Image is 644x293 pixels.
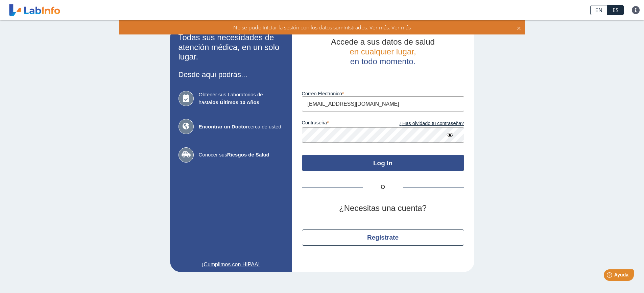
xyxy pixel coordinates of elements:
h2: ¿Necesitas una cuenta? [302,203,464,213]
button: Regístrate [302,229,464,246]
span: Obtener sus Laboratorios de hasta [199,91,283,106]
label: contraseña [302,120,383,127]
span: Ver más [390,24,411,31]
span: O [363,183,403,191]
b: Encontrar un Doctor [199,124,248,129]
h3: Desde aquí podrás... [178,70,283,79]
a: EN [590,5,607,15]
a: ES [607,5,624,15]
b: los Últimos 10 Años [211,99,259,105]
button: Log In [302,155,464,171]
a: ¿Has olvidado tu contraseña? [383,120,464,127]
label: Correo Electronico [302,91,464,96]
iframe: Help widget launcher [584,267,637,286]
b: Riesgos de Salud [227,152,269,157]
span: No se pudo iniciar la sesión con los datos suministrados. Ver más. [233,24,390,31]
h2: Todas sus necesidades de atención médica, en un solo lugar. [178,33,283,62]
span: Conocer sus [199,151,283,159]
span: en todo momento. [350,57,415,66]
a: ¡Cumplimos con HIPAA! [178,261,283,269]
span: en cualquier lugar, [350,47,416,56]
span: Accede a sus datos de salud [331,37,435,46]
span: cerca de usted [199,123,283,131]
